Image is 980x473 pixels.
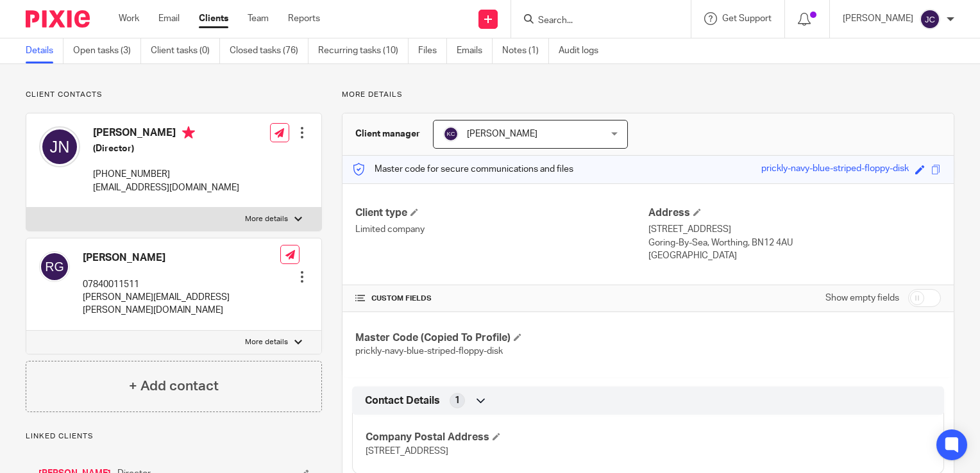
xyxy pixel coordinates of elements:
p: [STREET_ADDRESS] [648,223,941,236]
p: More details [342,90,954,100]
h4: [PERSON_NAME] [93,126,239,142]
h4: [PERSON_NAME] [83,251,280,265]
a: Notes (1) [502,38,549,63]
h5: (Director) [93,142,239,155]
p: [PHONE_NUMBER] [93,168,239,181]
span: [STREET_ADDRESS] [366,447,448,456]
a: Open tasks (3) [73,38,141,63]
p: Goring-By-Sea, Worthing, BN12 4AU [648,236,941,249]
a: Clients [199,12,228,25]
a: Recurring tasks (10) [318,38,409,63]
p: More details [245,214,288,224]
input: Search [537,15,652,27]
a: Work [119,12,139,25]
p: 07840011511 [83,278,280,291]
h4: Client type [355,206,648,220]
a: Reports [288,12,320,25]
p: [PERSON_NAME][EMAIL_ADDRESS][PERSON_NAME][DOMAIN_NAME] [83,291,280,317]
p: Client contacts [26,90,322,100]
p: Linked clients [26,431,322,442]
img: svg%3E [920,9,940,29]
p: [GEOGRAPHIC_DATA] [648,249,941,262]
span: 1 [455,394,460,407]
img: svg%3E [39,251,70,282]
a: Details [26,38,63,63]
i: Primary [182,126,195,139]
span: Contact Details [365,394,440,408]
h3: Client manager [355,128,420,140]
span: Get Support [722,14,772,23]
h4: Master Code (Copied To Profile) [355,331,648,345]
h4: Company Postal Address [366,431,648,444]
a: Files [418,38,447,63]
a: Audit logs [559,38,608,63]
a: Emails [457,38,493,63]
label: Show empty fields [825,292,899,304]
a: Client tasks (0) [151,38,220,63]
div: prickly-navy-blue-striped-floppy-disk [761,162,909,177]
h4: CUSTOM FIELDS [355,294,648,304]
h4: + Add contact [129,376,219,396]
img: Pixie [26,10,90,28]
p: More details [245,337,288,347]
a: Email [158,12,180,25]
span: [PERSON_NAME] [467,129,537,138]
a: Team [248,12,269,25]
img: svg%3E [443,126,459,142]
p: [PERSON_NAME] [843,12,913,25]
img: svg%3E [39,126,80,167]
p: Master code for secure communications and files [352,163,573,176]
p: Limited company [355,223,648,236]
span: prickly-navy-blue-striped-floppy-disk [355,347,503,356]
p: [EMAIL_ADDRESS][DOMAIN_NAME] [93,181,239,194]
h4: Address [648,206,941,220]
a: Closed tasks (76) [230,38,308,63]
